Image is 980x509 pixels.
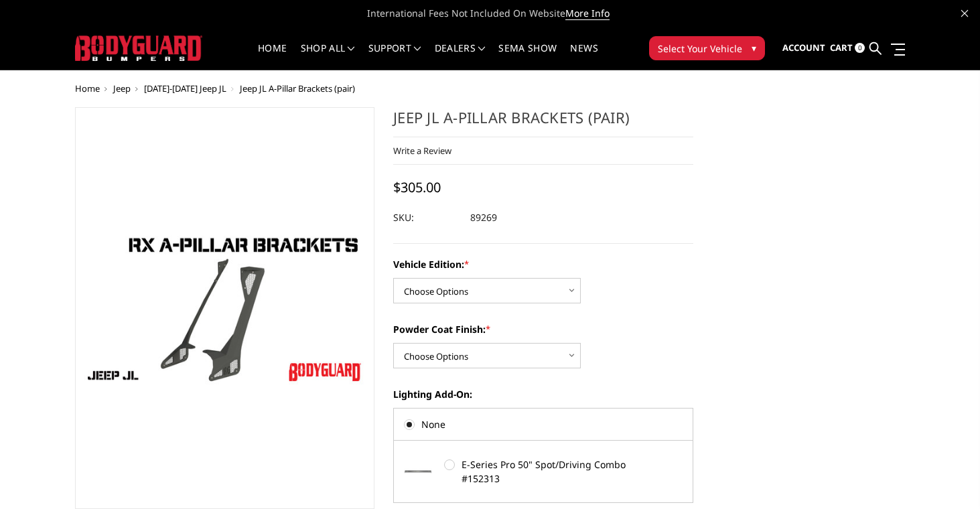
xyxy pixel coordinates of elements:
[75,35,202,60] img: BODYGUARD BUMPERS
[393,257,693,271] label: Vehicle Edition:
[752,41,756,55] span: ▾
[570,44,598,70] a: News
[435,44,486,70] a: Dealers
[830,30,865,66] a: Cart 0
[368,44,421,70] a: Support
[393,107,693,137] h1: Jeep JL A-Pillar Brackets (pair)
[393,387,693,401] label: Lighting Add-On:
[393,178,441,196] span: $305.00
[444,457,641,486] label: E-Series Pro 50" Spot/Driving Combo #152313
[830,42,853,54] span: Cart
[144,82,226,94] a: [DATE]-[DATE] Jeep JL
[498,44,557,70] a: SEMA Show
[658,42,742,56] span: Select Your Vehicle
[258,44,287,70] a: Home
[301,44,355,70] a: shop all
[393,206,460,230] dt: SKU:
[649,36,765,60] button: Select Your Vehicle
[240,82,355,94] span: Jeep JL A-Pillar Brackets (pair)
[782,30,825,66] a: Account
[470,206,497,230] dd: 89269
[855,43,865,53] span: 0
[565,7,610,20] a: More Info
[393,145,451,157] a: Write a Review
[782,42,825,54] span: Account
[75,107,375,509] a: Jeep JL A-Pillar Brackets (pair)
[75,82,100,94] a: Home
[404,417,683,431] label: None
[113,82,131,94] a: Jeep
[393,322,693,336] label: Powder Coat Finish:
